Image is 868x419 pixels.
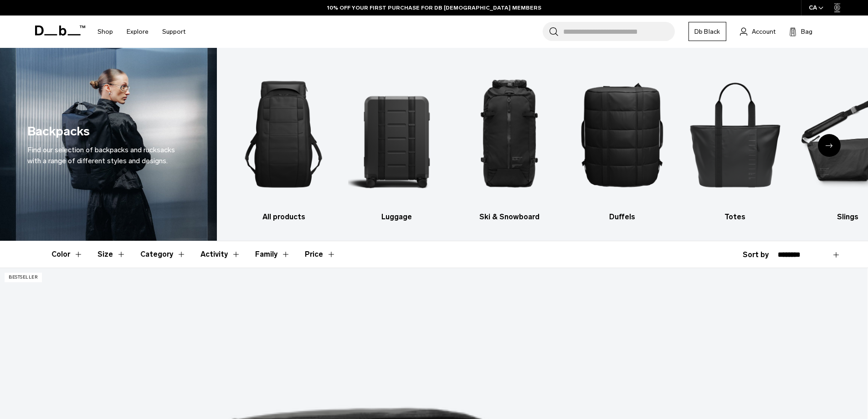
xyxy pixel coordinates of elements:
a: Account [740,26,776,37]
img: Db [687,62,784,207]
img: Db [235,62,332,207]
a: 10% OFF YOUR FIRST PURCHASE FOR DB [DEMOGRAPHIC_DATA] MEMBERS [327,4,541,12]
a: Shop [98,16,113,48]
p: Bestseller [5,273,42,282]
a: Support [162,16,185,48]
img: Db [461,62,558,207]
h3: Totes [687,212,784,222]
a: Db Totes [687,62,784,222]
a: Db All products [235,62,332,222]
li: 4 / 10 [574,62,671,222]
img: Db [348,62,445,207]
button: Toggle Filter [255,241,290,268]
li: 1 / 10 [235,62,332,222]
button: Toggle Filter [200,241,241,268]
h3: All products [235,212,332,222]
nav: Main Navigation [91,16,192,48]
button: Toggle Filter [98,241,126,268]
button: Toggle Filter [140,241,186,268]
img: Db [574,62,671,207]
button: Toggle Filter [51,241,83,268]
a: Db Luggage [348,62,445,222]
h3: Duffels [574,212,671,222]
span: Account [752,27,776,36]
li: 2 / 10 [348,62,445,222]
li: 3 / 10 [461,62,558,222]
h1: Backpacks [27,122,90,141]
a: Db Duffels [574,62,671,222]
div: Next slide [818,134,841,157]
a: Explore [127,16,149,48]
button: Toggle Price [305,241,336,268]
h3: Ski & Snowboard [461,212,558,222]
a: Db Ski & Snowboard [461,62,558,222]
span: Bag [801,27,812,36]
button: Bag [789,26,812,37]
li: 5 / 10 [687,62,784,222]
a: Db Black [688,22,726,41]
span: Find our selection of backpacks and rucksacks with a range of different styles and designs. [27,145,175,165]
h3: Luggage [348,212,445,222]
